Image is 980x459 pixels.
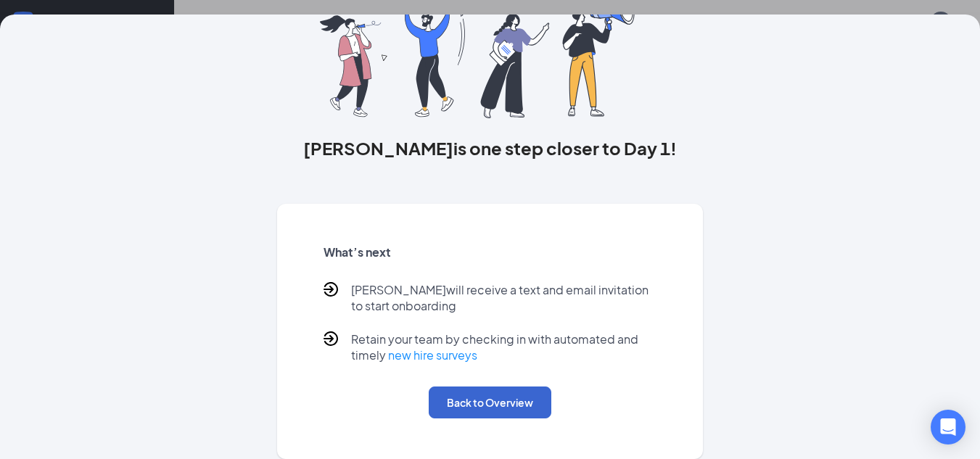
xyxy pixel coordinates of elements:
a: new hire surveys [388,347,477,363]
div: Open Intercom Messenger [931,410,965,444]
button: Back to Overview [429,386,551,418]
h5: What’s next [324,244,656,260]
h3: [PERSON_NAME] is one step closer to Day 1! [277,136,703,160]
p: Retain your team by checking in with automated and timely [351,331,656,363]
p: [PERSON_NAME] will receive a text and email invitation to start onboarding [351,282,656,314]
